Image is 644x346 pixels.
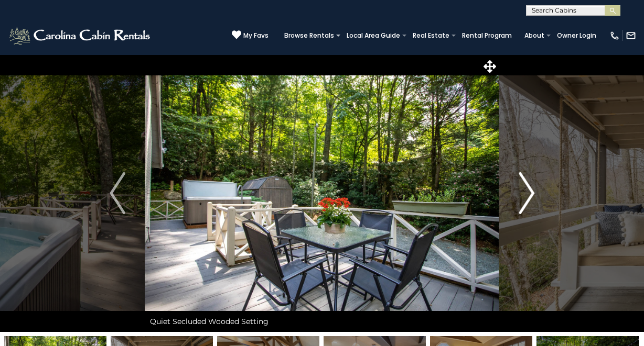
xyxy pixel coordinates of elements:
[519,28,550,43] a: About
[457,28,517,43] a: Rental Program
[279,28,339,43] a: Browse Rentals
[243,31,269,40] span: My Favs
[90,54,145,332] button: Previous
[232,30,269,41] a: My Favs
[626,30,636,41] img: mail-regular-white.png
[407,28,455,43] a: Real Estate
[110,172,125,214] img: arrow
[8,25,153,46] img: White-1-2.png
[609,30,620,41] img: phone-regular-white.png
[499,54,554,332] button: Next
[341,28,405,43] a: Local Area Guide
[519,172,534,214] img: arrow
[145,311,499,332] div: Quiet Secluded Wooded Setting
[552,28,602,43] a: Owner Login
